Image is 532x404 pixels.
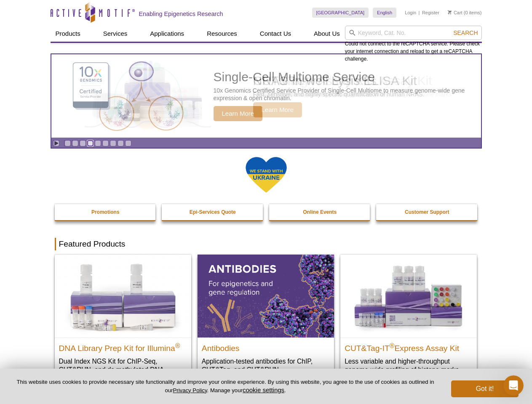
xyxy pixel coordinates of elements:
article: CUT&RUN Assay Kits [51,54,481,138]
a: Go to slide 5 [95,140,101,146]
a: Resources [202,26,242,42]
a: Promotions [55,204,157,220]
sup: ® [175,342,180,349]
h2: CUT&RUN Assay Kits [253,74,388,87]
img: Your Cart [448,10,452,14]
a: Contact Us [255,26,296,42]
iframe: Intercom live chat [503,375,524,396]
a: Services [98,26,133,42]
img: We Stand With Ukraine [245,156,287,194]
a: Online Events [269,204,371,220]
a: Go to slide 8 [118,140,124,146]
a: Applications [145,26,189,42]
a: Go to slide 9 [125,140,131,146]
a: Cart [448,10,462,16]
a: Go to slide 4 [87,140,94,146]
a: Login [405,10,416,16]
input: Keyword, Cat. No. [345,26,482,40]
button: cookie settings [243,386,284,393]
li: | [419,8,420,18]
strong: Epi-Services Quote [190,209,236,215]
a: Register [422,10,439,16]
button: Got it! [451,380,519,397]
div: Could not connect to the reCAPTCHA service. Please check your internet connection and reload to g... [345,26,482,63]
h2: Enabling Epigenetics Research [139,10,223,18]
p: This website uses cookies to provide necessary site functionality and improve your online experie... [13,378,437,394]
h2: DNA Library Prep Kit for Illumina [59,340,187,353]
strong: Promotions [91,209,120,215]
li: (0 items) [448,8,482,18]
a: Toggle autoplay [53,140,59,146]
img: CUT&Tag-IT® Express Assay Kit [340,255,477,337]
a: Customer Support [376,204,478,220]
strong: Online Events [303,209,337,215]
p: Target chromatin-associated proteins genome wide. [253,90,388,98]
a: Go to slide 3 [80,140,86,146]
a: Epi-Services Quote [162,204,264,220]
h2: Antibodies [202,340,330,353]
p: Less variable and higher-throughput genome-wide profiling of histone marks​. [345,357,473,374]
a: CUT&Tag-IT® Express Assay Kit CUT&Tag-IT®Express Assay Kit Less variable and higher-throughput ge... [340,255,477,382]
p: Application-tested antibodies for ChIP, CUT&Tag, and CUT&RUN. [202,357,330,374]
a: DNA Library Prep Kit for Illumina DNA Library Prep Kit for Illumina® Dual Index NGS Kit for ChIP-... [55,255,191,391]
sup: ® [390,342,395,349]
a: Privacy Policy [173,387,207,393]
a: [GEOGRAPHIC_DATA] [312,8,369,18]
span: Learn More [253,102,302,117]
img: CUT&RUN Assay Kits [85,58,211,135]
h2: Featured Products [55,238,478,250]
a: All Antibodies Antibodies Application-tested antibodies for ChIP, CUT&Tag, and CUT&RUN. [198,255,334,382]
img: All Antibodies [198,255,334,337]
h2: CUT&Tag-IT Express Assay Kit [345,340,473,353]
a: CUT&RUN Assay Kits CUT&RUN Assay Kits Target chromatin-associated proteins genome wide. Learn More [51,54,481,138]
a: Go to slide 2 [72,140,78,146]
a: Go to slide 1 [64,140,71,146]
p: Dual Index NGS Kit for ChIP-Seq, CUT&RUN, and ds methylated DNA assays. [59,357,187,383]
a: Go to slide 7 [110,140,116,146]
button: Search [451,29,480,37]
a: About Us [309,26,345,42]
a: English [373,8,396,18]
a: Products [51,26,86,42]
strong: Customer Support [405,209,449,215]
img: DNA Library Prep Kit for Illumina [55,255,191,337]
span: Search [453,29,478,36]
a: Go to slide 6 [102,140,109,146]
